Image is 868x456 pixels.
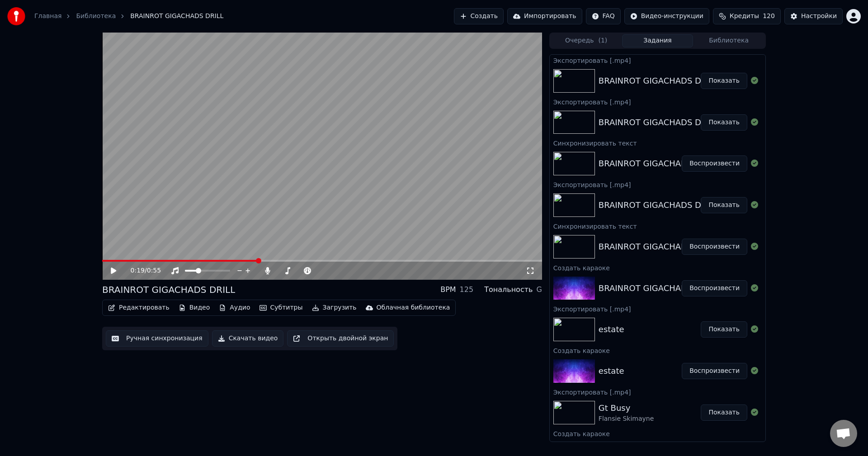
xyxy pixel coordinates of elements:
[212,330,284,347] button: Скачать видео
[713,8,781,24] button: Кредиты120
[102,283,235,296] div: BRAINROT GIGACHADS DRILL
[507,8,582,24] button: Импортировать
[682,155,747,172] button: Воспроизвести
[550,428,765,439] div: Создать караоке
[484,284,533,295] div: Тональность
[599,402,654,414] div: Gt Busy
[7,7,25,25] img: youka
[693,34,764,47] button: Библиотека
[287,330,394,347] button: Открыть двойной экран
[215,301,254,314] button: Аудио
[599,365,624,377] div: estate
[599,323,624,336] div: estate
[377,303,450,312] div: Облачная библиотека
[130,12,223,21] span: BRAINROT GIGACHADS DRILL
[701,73,747,89] button: Показать
[682,239,747,255] button: Воспроизвести
[131,266,145,275] span: 0:19
[763,12,775,21] span: 120
[536,284,542,295] div: G
[784,8,843,24] button: Настройки
[256,301,307,314] button: Субтитры
[550,137,765,148] div: Синхронизировать текст
[801,12,837,21] div: Настройки
[701,197,747,213] button: Показать
[76,12,116,21] a: Библиотека
[599,282,807,295] div: BRAINROT GIGACHADS DRILL _ Official Music Video
[550,345,765,356] div: Создать караоке
[624,8,709,24] button: Видео-инструкции
[550,386,765,397] div: Экспортировать [.mp4]
[175,301,214,314] button: Видео
[682,280,747,296] button: Воспроизвести
[599,199,718,212] div: BRAINROT GIGACHADS DRILL
[550,221,765,231] div: Синхронизировать текст
[34,12,61,21] a: Главная
[550,303,765,314] div: Экспортировать [.mp4]
[550,55,765,66] div: Экспортировать [.mp4]
[701,321,747,338] button: Показать
[701,404,747,421] button: Показать
[730,12,759,21] span: Кредиты
[599,414,654,423] div: Flansie Skimayne
[550,96,765,107] div: Экспортировать [.mp4]
[586,8,621,24] button: FAQ
[34,12,223,21] nav: breadcrumb
[106,330,208,347] button: Ручная синхронизация
[147,266,161,275] span: 0:55
[599,116,718,129] div: BRAINROT GIGACHADS DRILL
[551,34,622,47] button: Очередь
[598,36,607,45] span: ( 1 )
[599,157,718,170] div: BRAINROT GIGACHADS DRILL
[460,284,474,295] div: 125
[830,420,857,447] div: Открытый чат
[599,75,718,87] div: BRAINROT GIGACHADS DRILL
[550,179,765,190] div: Экспортировать [.mp4]
[308,301,360,314] button: Загрузить
[440,284,456,295] div: BPM
[131,266,152,275] div: /
[701,114,747,131] button: Показать
[550,262,765,273] div: Создать караоке
[104,301,173,314] button: Редактировать
[622,34,693,47] button: Задания
[682,363,747,379] button: Воспроизвести
[454,8,504,24] button: Создать
[599,240,718,253] div: BRAINROT GIGACHADS DRILL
